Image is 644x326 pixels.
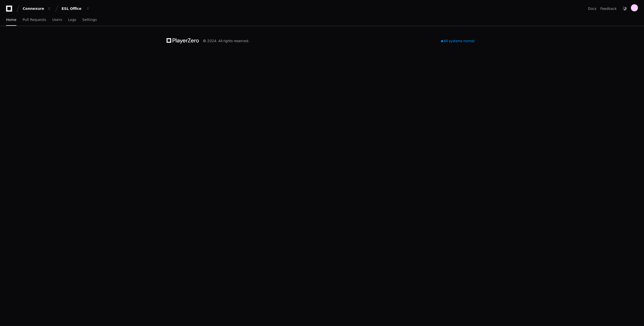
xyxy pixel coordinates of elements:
span: Settings [82,18,97,21]
span: Users [52,18,62,21]
a: Settings [82,14,97,26]
div: Connexure [23,6,44,11]
span: Pull Requests [22,18,46,21]
span: Logs [68,18,76,21]
a: Docs [588,6,596,11]
div: © 2024. All rights reserved. [203,38,249,43]
a: Users [52,14,62,26]
a: Home [6,14,16,26]
a: Pull Requests [22,14,46,26]
button: Feedback [600,6,617,11]
div: ESL Office [62,6,83,11]
button: ESL Office [60,4,92,13]
div: All systems normal [438,37,477,44]
button: Connexure [21,4,53,13]
span: Home [6,18,16,21]
a: Logs [68,14,76,26]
